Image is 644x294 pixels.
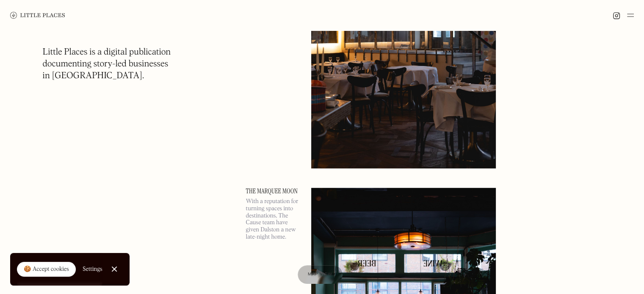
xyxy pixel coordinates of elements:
[246,198,301,241] p: With a reputation for turning spaces into destinations, The Cause team have given Dalston a new l...
[83,260,102,279] a: Settings
[43,47,171,82] h1: Little Places is a digital publication documenting story-led businesses in [GEOGRAPHIC_DATA].
[106,261,123,278] a: Close Cookie Popup
[114,269,114,269] div: Close Cookie Popup
[83,266,102,272] div: Settings
[308,272,332,277] span: Map view
[246,188,301,195] a: The Marquee Moon
[298,265,343,284] a: Map view
[17,262,76,277] a: 🍪 Accept cookies
[24,265,69,274] div: 🍪 Accept cookies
